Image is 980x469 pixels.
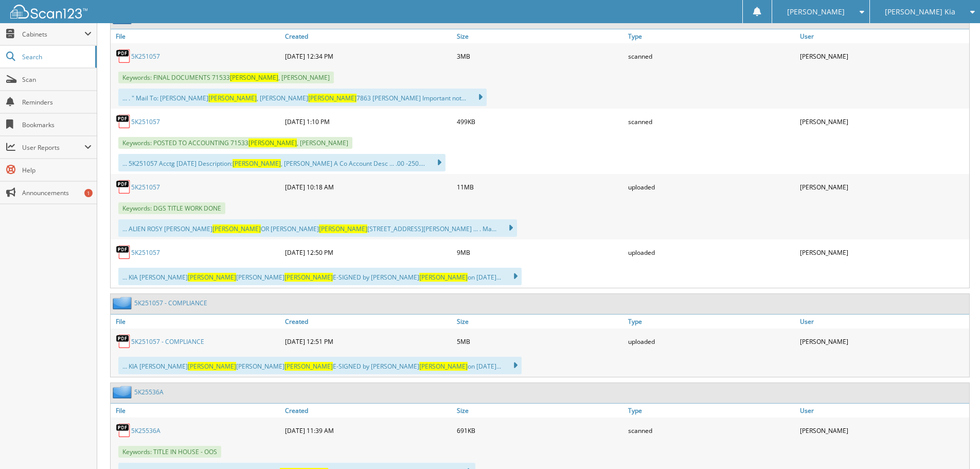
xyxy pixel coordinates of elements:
span: [PERSON_NAME] [233,159,281,168]
span: User Reports [22,143,84,152]
div: ... ALIEN ROSY [PERSON_NAME] OR [PERSON_NAME] [STREET_ADDRESS][PERSON_NAME] ... . Ma... [118,219,517,237]
span: Keywords: DGS TITLE WORK DONE [118,202,225,214]
div: scanned [626,111,797,132]
span: [PERSON_NAME] [188,273,236,282]
span: [PERSON_NAME] [319,224,367,233]
div: uploaded [626,242,797,263]
a: 5K251057 - COMPLIANCE [134,299,207,307]
span: Keywords: POSTED TO ACCOUNTING 71533 , [PERSON_NAME] [118,137,352,149]
span: Help [22,166,92,175]
a: File [111,29,282,43]
div: [DATE] 12:51 PM [282,331,454,352]
a: 5K251057 [131,183,160,192]
span: Announcements [22,188,92,197]
img: PDF.png [116,245,131,260]
div: 499KB [454,111,626,132]
span: [PERSON_NAME] [188,362,236,371]
div: [PERSON_NAME] [797,46,969,66]
div: scanned [626,420,797,441]
div: [DATE] 12:50 PM [282,242,454,263]
a: 5K251057 [131,248,160,257]
span: [PERSON_NAME] [208,94,257,102]
div: 3MB [454,46,626,66]
div: [DATE] 10:18 AM [282,177,454,197]
a: Size [454,29,626,43]
span: Bookmarks [22,120,92,129]
span: [PERSON_NAME] [284,362,333,371]
span: [PERSON_NAME] Kia [885,9,955,15]
a: 5K251057 [131,117,160,126]
span: Search [22,53,90,61]
span: [PERSON_NAME] [419,362,468,371]
div: [DATE] 1:10 PM [282,111,454,132]
a: File [111,315,282,328]
a: 5K251057 [131,52,160,61]
a: 5K25536A [131,426,161,435]
img: PDF.png [116,334,131,349]
img: PDF.png [116,179,131,195]
a: Type [626,315,797,328]
div: [PERSON_NAME] [797,177,969,197]
span: Cabinets [22,30,84,39]
div: uploaded [626,177,797,197]
a: User [797,404,969,418]
span: [PERSON_NAME] [248,138,297,147]
div: [DATE] 11:39 AM [282,420,454,441]
a: Created [282,404,454,418]
div: uploaded [626,331,797,352]
span: Scan [22,75,92,84]
a: Type [626,29,797,43]
div: ... KIA [PERSON_NAME] [PERSON_NAME] E-SIGNED by [PERSON_NAME] on [DATE]... [118,357,522,374]
span: Reminders [22,98,92,107]
a: Created [282,29,454,43]
span: Keywords: FINAL DOCUMENTS 71533 , [PERSON_NAME] [118,72,334,83]
span: [PERSON_NAME] [419,273,468,282]
a: User [797,29,969,43]
div: 11MB [454,177,626,197]
span: Keywords: TITLE IN HOUSE - OOS [118,446,221,458]
img: PDF.png [116,423,131,438]
div: 5MB [454,331,626,352]
a: File [111,404,282,418]
div: [PERSON_NAME] [797,331,969,352]
div: ... . " Mail To: [PERSON_NAME] , [PERSON_NAME] 7863 [PERSON_NAME] Important not... [118,89,487,106]
span: [PERSON_NAME] [308,94,357,102]
a: Size [454,404,626,418]
img: folder2.png [113,386,134,398]
div: ... KIA [PERSON_NAME] [PERSON_NAME] E-SIGNED by [PERSON_NAME] on [DATE]... [118,268,522,285]
div: [DATE] 12:34 PM [282,46,454,66]
div: [PERSON_NAME] [797,242,969,263]
img: folder2.png [113,297,134,309]
div: ... 5K251057 Acctg [DATE] Description: , [PERSON_NAME] A Co Account Desc ... .00 -250.... [118,154,446,171]
span: [PERSON_NAME] [230,73,278,82]
div: 9MB [454,242,626,263]
div: scanned [626,46,797,66]
img: PDF.png [116,48,131,64]
div: [PERSON_NAME] [797,111,969,132]
span: [PERSON_NAME] [787,9,845,15]
a: Created [282,315,454,328]
a: Type [626,404,797,418]
a: 5K251057 - COMPLIANCE [131,337,204,346]
div: 691KB [454,420,626,441]
a: Size [454,315,626,328]
img: PDF.png [116,114,131,129]
img: scan123-logo-white.svg [10,5,87,19]
span: [PERSON_NAME] [212,224,261,233]
div: [PERSON_NAME] [797,420,969,441]
span: [PERSON_NAME] [284,273,333,282]
a: 5K25536A [134,388,164,396]
a: User [797,315,969,328]
div: 1 [84,189,93,197]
